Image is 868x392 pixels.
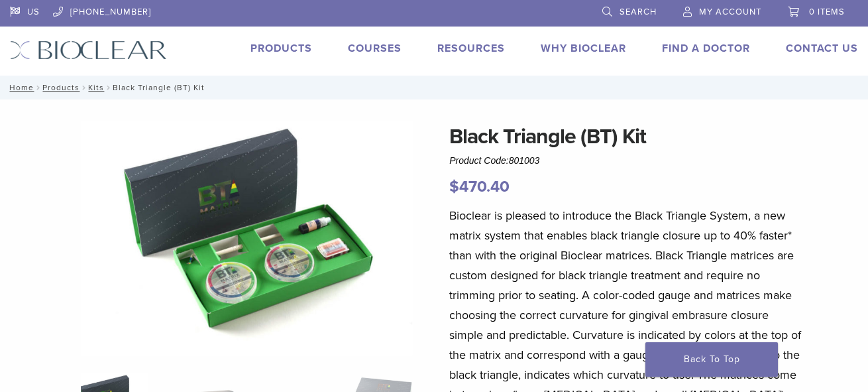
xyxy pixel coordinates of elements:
a: Back To Top [645,342,778,377]
a: Why Bioclear [541,42,626,55]
a: Products [250,42,312,55]
span: $ [449,177,459,196]
a: Find A Doctor [662,42,750,55]
span: 0 items [809,7,845,17]
a: Home [5,83,34,92]
a: Contact Us [786,42,858,55]
a: Courses [348,42,402,55]
span: Search [620,7,657,17]
img: Bioclear [10,40,167,60]
a: Kits [88,83,104,92]
a: Products [42,83,80,92]
bdi: 470.40 [449,177,510,196]
span: Product Code: [449,155,539,166]
span: / [80,84,88,91]
span: 801003 [509,155,540,166]
span: My Account [699,7,761,17]
span: / [104,84,113,91]
span: / [34,84,42,91]
a: Resources [437,42,505,55]
h1: Black Triangle (BT) Kit [449,121,802,153]
img: Intro Black Triangle Kit-6 - Copy [81,121,413,356]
